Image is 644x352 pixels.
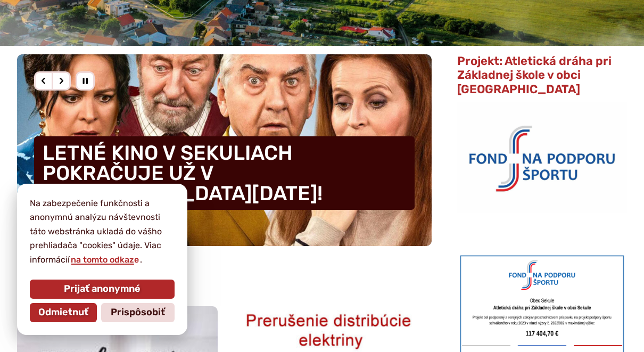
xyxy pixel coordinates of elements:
[30,303,97,322] button: Odmietnuť
[17,54,432,246] div: 2 / 8
[30,197,175,267] p: Na zabezpečenie funkčnosti a anonymnú analýzu návštevnosti táto webstránka ukladá do vášho prehli...
[64,283,141,295] span: Prijať anonymné
[457,54,612,96] span: Projekt: Atletická dráha pri Základnej škole v obci [GEOGRAPHIC_DATA]
[34,136,415,210] h4: LETNÉ KINO V SEKULIACH POKRAČUJE UŽ V [GEOGRAPHIC_DATA][DATE]!
[34,71,53,91] div: Predošlý slajd
[457,102,627,213] img: logo_fnps.png
[38,307,88,318] span: Odmietnuť
[101,303,175,322] button: Prispôsobiť
[70,255,140,265] a: na tomto odkaze
[17,54,432,246] a: LETNÉ KINO V SEKULIACH POKRAČUJE UŽ V [GEOGRAPHIC_DATA][DATE]! Aktuality/ Kultúra [DATE]
[30,280,175,299] button: Prijať anonymné
[76,71,95,91] div: Pozastaviť pohyb slajdera
[111,307,165,318] span: Prispôsobiť
[52,71,71,91] div: Nasledujúci slajd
